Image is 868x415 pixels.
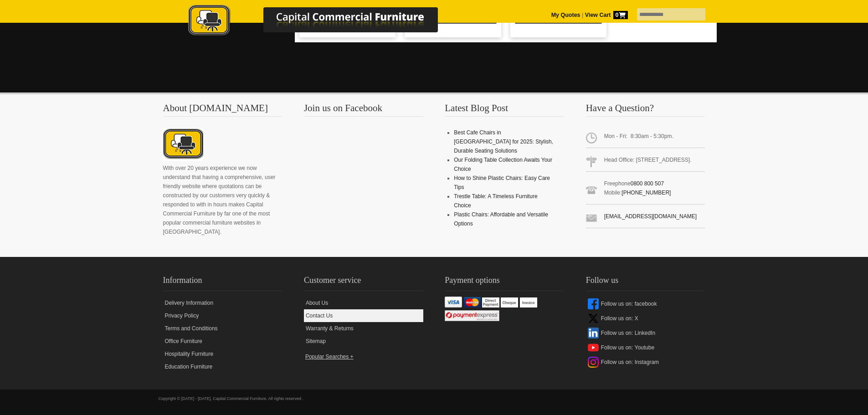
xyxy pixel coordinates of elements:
a: Follow us on: Youtube [586,340,705,355]
img: facebook-icon [588,298,599,309]
a: Follow us on: Instagram [586,355,705,369]
a: How to Shine Plastic Chairs: Easy Care Tips [454,175,550,190]
a: Capital Commercial Furniture Logo [163,5,482,41]
img: About CCFNZ Logo [163,128,203,161]
a: View Cart0 [583,12,627,18]
a: [EMAIL_ADDRESS][DOMAIN_NAME] [604,213,697,220]
a: Our Folding Table Collection Awaits Your Choice [454,157,552,172]
img: Mastercard [464,297,481,307]
h2: Customer service [304,273,423,291]
a: Warranty & Returns [304,322,423,335]
img: linkedin-icon [588,328,599,338]
a: My Quotes [551,12,580,18]
a: Delivery Information [163,297,282,309]
img: instagram-icon [588,357,599,368]
iframe: fb:page Facebook Social Plugin [304,128,422,228]
a: Contact Us [304,309,423,322]
h2: Follow us [586,273,705,291]
span: Head Office: [STREET_ADDRESS]. [586,152,705,172]
strong: View Cart [585,12,628,18]
a: Trestle Table: A Timeless Furniture Choice [454,193,537,209]
a: Terms and Conditions [163,322,282,335]
span: Copyright © [DATE] - [DATE], Capital Commercial Furniture. All rights reserved . [159,396,303,401]
img: x-icon [588,313,599,324]
h3: About [DOMAIN_NAME] [163,103,282,117]
img: VISA [445,297,462,307]
a: Follow us on: X [586,311,705,326]
span: Mon - Fri: 8:30am - 5:30pm. [586,128,705,148]
a: Plastic Chairs: Affordable and Versatile Options [454,211,548,227]
h2: Payment options [445,273,564,291]
img: youtube-icon [588,342,599,353]
span: 0 [613,11,628,19]
a: Sitemap [304,335,423,348]
img: Direct Payment [482,297,499,307]
h3: Have a Question? [586,103,705,117]
img: Invoice [520,297,537,307]
a: Office Furniture [163,335,282,348]
span: Freephone Mobile: [586,175,705,205]
a: Follow us on: facebook [586,297,705,311]
h2: Information [163,273,282,291]
a: Education Furniture [163,360,282,373]
a: Privacy Policy [163,309,282,322]
h3: Join us on Facebook [304,103,423,117]
a: 0800 800 507 [631,180,664,187]
img: Capital Commercial Furniture Logo [163,5,482,38]
a: About Us [304,297,423,309]
a: Best Cafe Chairs in [GEOGRAPHIC_DATA] for 2025: Stylish, Durable Seating Solutions [454,129,553,154]
img: Windcave / Payment Express [445,310,499,321]
a: Hospitality Furniture [163,348,282,360]
a: Follow us on: LinkedIn [586,326,705,340]
img: Cheque [501,297,518,307]
h3: Latest Blog Post [445,103,564,117]
p: With over 20 years experience we now understand that having a comprehensive, user friendly websit... [163,164,282,236]
a: [PHONE_NUMBER] [621,190,671,196]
